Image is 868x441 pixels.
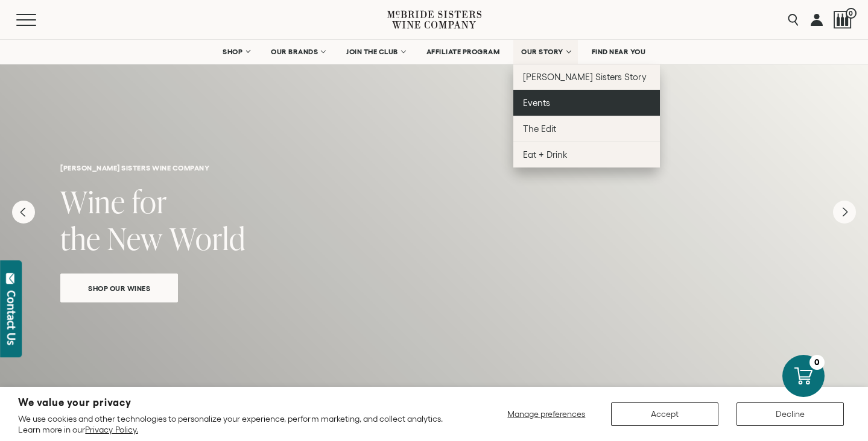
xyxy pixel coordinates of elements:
[513,64,660,90] a: [PERSON_NAME] Sisters Story
[223,48,243,56] span: SHOP
[523,149,568,160] span: Eat + Drink
[513,142,660,167] a: Eat + Drink
[737,402,844,426] button: Decline
[18,398,458,408] h2: We value your privacy
[215,40,257,64] a: SHOP
[426,48,500,56] span: AFFILIATE PROGRAM
[584,40,654,64] a: FIND NEAR YOU
[67,281,171,295] span: Shop Our Wines
[809,355,825,370] div: 0
[513,90,660,116] a: Events
[523,124,556,134] span: The Edit
[60,217,101,259] span: the
[85,425,138,434] a: Privacy Policy.
[60,274,178,302] a: Shop Our Wines
[60,181,125,222] span: Wine
[419,40,508,64] a: AFFILIATE PROGRAM
[513,116,660,142] a: The Edit
[833,201,856,224] button: Next
[5,290,17,345] div: Contact Us
[338,40,413,64] a: JOIN THE CLUB
[592,48,646,56] span: FIND NEAR YOU
[523,72,647,82] span: [PERSON_NAME] Sisters Story
[271,48,318,56] span: OUR BRANDS
[500,402,593,426] button: Manage preferences
[346,48,398,56] span: JOIN THE CLUB
[846,8,857,19] span: 0
[60,164,808,172] h6: [PERSON_NAME] sisters wine company
[507,409,585,419] span: Manage preferences
[523,98,550,108] span: Events
[16,14,60,26] button: Mobile Menu Trigger
[611,402,718,426] button: Accept
[18,413,458,435] p: We use cookies and other technologies to personalize your experience, perform marketing, and coll...
[513,40,578,64] a: OUR STORY
[12,201,35,224] button: Previous
[169,217,246,259] span: World
[132,181,167,222] span: for
[521,48,563,56] span: OUR STORY
[107,217,163,259] span: New
[263,40,332,64] a: OUR BRANDS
